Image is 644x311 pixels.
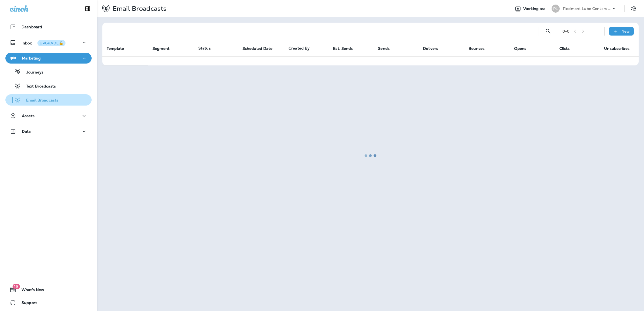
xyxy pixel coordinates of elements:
span: Support [16,300,37,307]
p: Data [22,129,31,134]
p: Dashboard [22,25,42,29]
p: Email Broadcasts [21,98,58,103]
p: New [621,29,630,33]
p: Marketing [22,56,41,60]
p: Assets [22,114,34,118]
button: Collapse Sidebar [80,3,95,14]
span: 19 [12,284,20,289]
span: What's New [16,288,44,294]
p: Journeys [21,70,43,75]
p: Text Broadcasts [21,84,56,89]
p: Inbox [22,40,65,46]
div: UPGRADE🔒 [40,41,63,45]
